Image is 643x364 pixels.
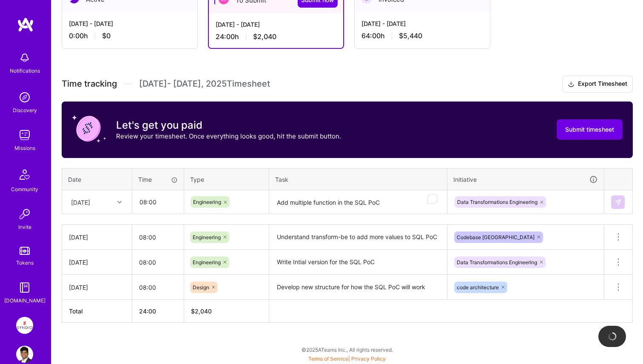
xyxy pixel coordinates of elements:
i: icon Chevron [117,200,122,204]
input: HH:MM [132,251,184,274]
span: $5,440 [399,31,422,40]
div: 64:00 h [361,31,483,40]
img: coin [72,112,106,146]
textarea: Write Intial version for the SQL PoC [270,251,446,274]
a: Syndio: Transformation Engine Modernization [14,317,35,334]
span: Time tracking [62,79,117,89]
img: guide book [16,279,33,296]
span: $ 2,040 [191,308,212,315]
div: [DATE] [69,233,125,242]
i: icon Download [568,80,575,89]
img: bell [16,49,33,66]
div: [DATE] [71,198,90,206]
div: [DATE] - [DATE] [361,19,483,28]
h3: Let's get you paid [116,119,341,132]
img: Invite [16,206,33,223]
a: Privacy Policy [351,356,386,362]
div: Discovery [13,106,37,115]
span: $0 [102,31,111,40]
span: Engineering [193,234,221,240]
span: Data Transformations Engineering [457,259,537,265]
span: [DATE] - [DATE] , 2025 Timesheet [139,79,270,89]
div: Invite [18,223,31,231]
span: code architecture [457,284,499,291]
div: [DATE] [69,283,125,292]
div: Community [11,185,38,194]
th: Type [184,168,269,190]
th: Total [62,300,132,323]
a: User Avatar [14,346,35,363]
span: Data Transformations Engineering [457,199,538,205]
img: User Avatar [16,346,33,363]
th: Date [62,168,132,190]
input: HH:MM [132,276,184,299]
th: 24:00 [132,300,184,323]
textarea: To enrich screen reader interactions, please activate Accessibility in Grammarly extension settings [270,191,446,214]
input: HH:MM [132,226,184,248]
div: Missions [14,144,35,152]
button: Export Timesheet [562,76,633,93]
div: 0:00 h [69,31,191,40]
span: $2,040 [253,32,276,41]
img: Community [14,164,35,185]
div: [DATE] - [DATE] [216,20,336,29]
img: loading [606,330,618,342]
img: teamwork [16,127,33,144]
textarea: Understand transform-be to add more values to SQL PoC [270,226,446,249]
span: Engineering [193,199,221,205]
div: Notifications [10,66,40,75]
div: Tokens [16,258,34,267]
img: discovery [16,89,33,106]
span: Design [193,284,209,291]
input: HH:MM [133,191,183,213]
div: Initiative [453,175,598,184]
span: | [308,356,386,362]
div: [DOMAIN_NAME] [4,296,46,305]
div: [DATE] - [DATE] [69,19,191,28]
span: Codebase [GEOGRAPHIC_DATA] [457,234,535,240]
div: © 2025 ATeams Inc., All rights reserved. [51,339,643,360]
img: Syndio: Transformation Engine Modernization [16,317,33,334]
p: Review your timesheet. Once everything looks good, hit the submit button. [116,132,341,141]
a: Terms of Service [308,356,348,362]
img: logo [17,17,34,32]
textarea: Develop new structure for how the SQL PoC will work [270,276,446,299]
span: Submit timesheet [565,125,614,134]
div: Time [138,175,178,184]
button: Submit timesheet [557,119,623,140]
img: tokens [20,247,30,255]
div: [DATE] [69,258,125,267]
img: Submit [615,199,621,206]
span: Engineering [193,259,221,265]
div: 24:00 h [216,32,336,41]
div: null [611,195,626,209]
th: Task [269,168,447,190]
